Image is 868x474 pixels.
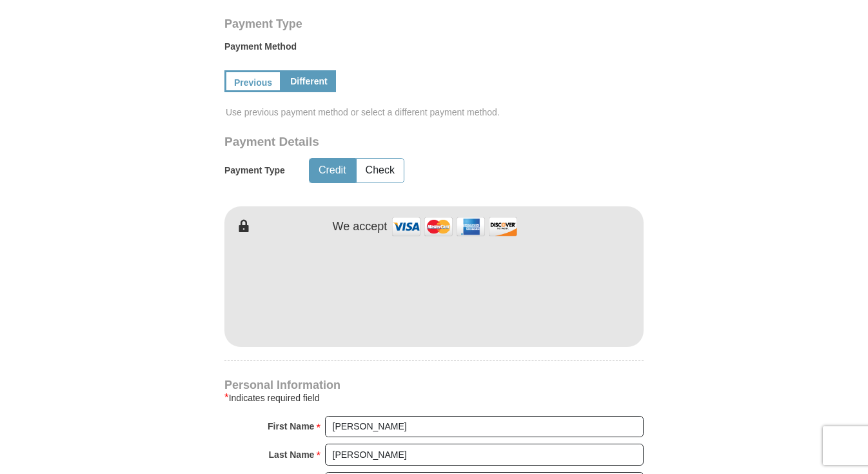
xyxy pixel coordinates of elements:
label: Payment Method [224,40,644,59]
a: Different [282,70,336,92]
div: Indicates required field [224,390,644,406]
button: Credit [310,159,355,183]
h4: We accept [333,220,388,234]
h5: Payment Type [224,165,285,176]
h4: Payment Type [224,19,644,29]
button: Check [357,159,404,183]
span: Use previous payment method or select a different payment method. [226,106,645,119]
strong: First Name [268,417,314,435]
img: credit cards accepted [390,213,519,241]
h4: Personal Information [224,380,644,390]
strong: Last Name [269,446,315,464]
a: Previous [224,70,282,92]
h3: Payment Details [224,135,553,150]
